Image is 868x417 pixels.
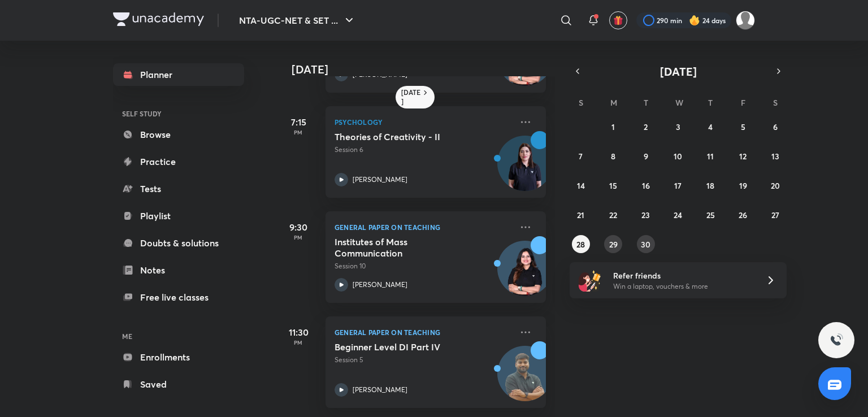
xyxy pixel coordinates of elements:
[335,131,475,142] h5: Theories of Creativity - II
[276,129,321,136] p: PM
[604,235,622,253] button: September 29, 2025
[613,270,752,281] h6: Refer friends
[613,281,752,292] p: Win a laptop, vouchers & more
[353,280,407,290] p: [PERSON_NAME]
[577,210,584,220] abbr: September 21, 2025
[676,121,680,132] abbr: September 3, 2025
[644,151,648,162] abbr: September 9, 2025
[572,176,590,194] button: September 14, 2025
[734,206,752,224] button: September 26, 2025
[706,180,714,191] abbr: September 18, 2025
[335,341,475,353] h5: Beginner Level DI Part IV
[674,151,682,162] abbr: September 10, 2025
[498,142,552,196] img: Avatar
[113,150,244,173] a: Practice
[701,176,719,194] button: September 18, 2025
[641,210,650,220] abbr: September 23, 2025
[613,15,623,25] img: avatar
[771,210,779,220] abbr: September 27, 2025
[766,206,784,224] button: September 27, 2025
[644,97,648,108] abbr: Tuesday
[572,235,590,253] button: September 28, 2025
[637,147,655,165] button: September 9, 2025
[734,118,752,136] button: September 5, 2025
[579,269,601,292] img: referral
[766,147,784,165] button: September 13, 2025
[610,97,617,108] abbr: Monday
[701,118,719,136] button: September 4, 2025
[637,176,655,194] button: September 16, 2025
[572,206,590,224] button: September 21, 2025
[353,385,407,395] p: [PERSON_NAME]
[335,355,512,365] p: Session 5
[611,151,615,162] abbr: September 8, 2025
[604,147,622,165] button: September 8, 2025
[611,121,615,132] abbr: September 1, 2025
[644,121,648,132] abbr: September 2, 2025
[674,180,682,191] abbr: September 17, 2025
[736,11,755,30] img: Atia khan
[641,239,650,250] abbr: September 30, 2025
[335,325,512,339] p: General Paper on Teaching
[604,176,622,194] button: September 15, 2025
[113,373,244,396] a: Saved
[660,64,697,79] span: [DATE]
[276,234,321,241] p: PM
[113,104,244,123] h6: SELF STUDY
[734,147,752,165] button: September 12, 2025
[335,236,475,259] h5: Institutes of Mass Communication
[773,121,778,132] abbr: September 6, 2025
[706,210,715,220] abbr: September 25, 2025
[401,88,421,106] h6: [DATE]
[609,180,617,191] abbr: September 15, 2025
[113,346,244,368] a: Enrollments
[637,235,655,253] button: September 30, 2025
[741,121,745,132] abbr: September 5, 2025
[113,259,244,281] a: Notes
[604,118,622,136] button: September 1, 2025
[113,177,244,200] a: Tests
[579,151,583,162] abbr: September 7, 2025
[708,97,713,108] abbr: Thursday
[113,286,244,309] a: Free live classes
[113,12,204,26] img: Company Logo
[335,115,512,129] p: Psychology
[292,63,557,76] h4: [DATE]
[585,63,771,79] button: [DATE]
[609,210,617,220] abbr: September 22, 2025
[739,151,747,162] abbr: September 12, 2025
[335,261,512,271] p: Session 10
[669,118,687,136] button: September 3, 2025
[572,147,590,165] button: September 7, 2025
[113,123,244,146] a: Browse
[113,327,244,346] h6: ME
[609,11,627,29] button: avatar
[766,118,784,136] button: September 6, 2025
[498,352,552,406] img: Avatar
[335,220,512,234] p: General Paper on Teaching
[576,239,585,250] abbr: September 28, 2025
[353,175,407,185] p: [PERSON_NAME]
[701,206,719,224] button: September 25, 2025
[773,97,778,108] abbr: Saturday
[689,15,700,26] img: streak
[669,147,687,165] button: September 10, 2025
[637,118,655,136] button: September 2, 2025
[739,210,747,220] abbr: September 26, 2025
[669,206,687,224] button: September 24, 2025
[734,176,752,194] button: September 19, 2025
[741,97,745,108] abbr: Friday
[674,210,682,220] abbr: September 24, 2025
[335,145,512,155] p: Session 6
[637,206,655,224] button: September 23, 2025
[276,325,321,339] h5: 11:30
[579,97,583,108] abbr: Sunday
[498,247,552,301] img: Avatar
[276,339,321,346] p: PM
[577,180,585,191] abbr: September 14, 2025
[276,115,321,129] h5: 7:15
[771,151,779,162] abbr: September 13, 2025
[232,9,363,32] button: NTA-UGC-NET & SET ...
[766,176,784,194] button: September 20, 2025
[669,176,687,194] button: September 17, 2025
